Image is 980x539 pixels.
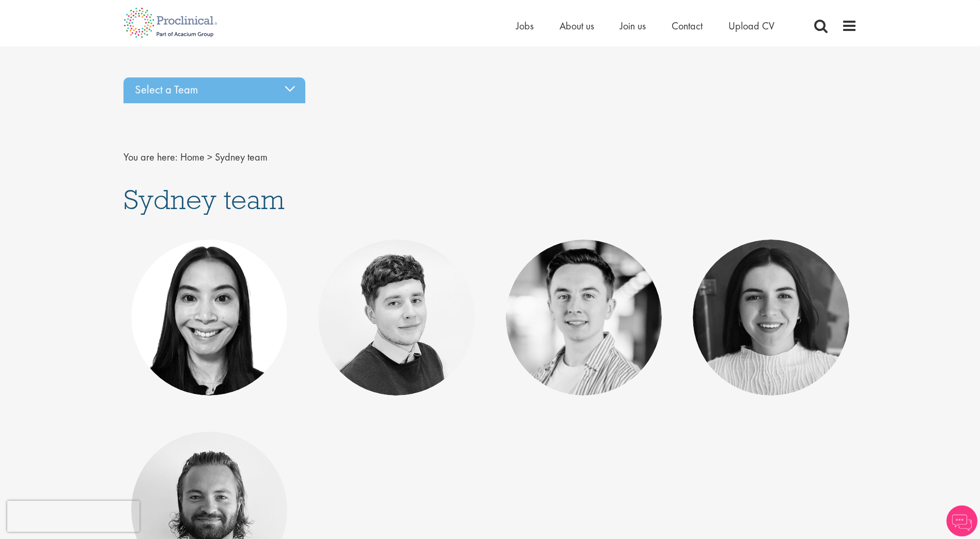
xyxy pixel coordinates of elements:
[728,19,774,33] a: Upload CV
[946,505,977,536] img: Chatbot
[123,182,285,217] span: Sydney team
[180,150,205,164] a: breadcrumb link
[672,19,703,33] a: Contact
[620,19,646,33] a: Join us
[123,150,178,164] span: You are here:
[215,150,268,164] span: Sydney team
[559,19,594,33] a: About us
[7,501,139,532] iframe: reCAPTCHA
[123,77,305,103] div: Select a Team
[207,150,212,164] span: >
[516,19,534,33] a: Jobs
